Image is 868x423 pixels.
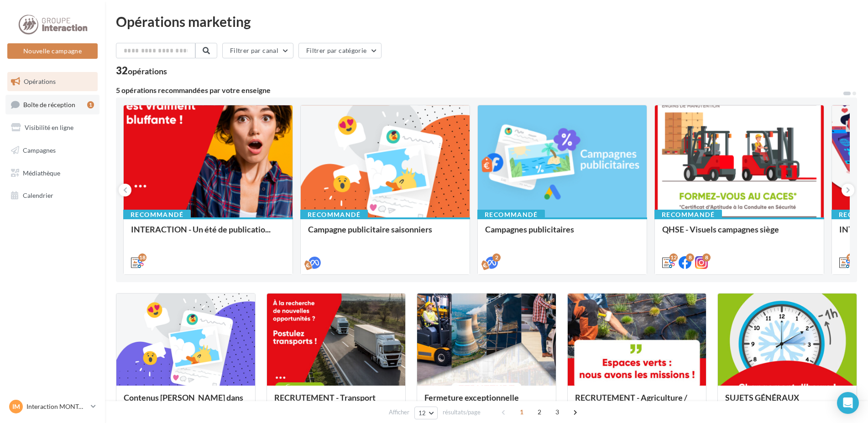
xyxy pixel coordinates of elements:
div: Recommandé [123,210,191,220]
button: 12 [414,407,438,419]
span: résultats/page [443,408,481,417]
span: Visibilité en ligne [25,124,73,131]
a: Visibilité en ligne [5,118,99,137]
div: 2 [492,253,501,262]
span: SUJETS GÉNÉRAUX [725,392,799,402]
div: Recommandé [300,210,368,220]
a: Calendrier [5,186,99,205]
span: RECRUTEMENT - Transport [274,392,376,402]
div: 32 [116,66,167,76]
div: 18 [138,253,146,262]
span: 3 [550,405,565,419]
div: 8 [686,253,694,262]
div: Open Intercom Messenger [837,392,859,414]
span: Médiathèque [23,169,60,176]
div: 12 [847,253,855,262]
button: Filtrer par catégorie [298,43,382,58]
span: 1 [514,405,529,419]
button: Nouvelle campagne [7,43,98,59]
div: 1 [87,101,94,108]
span: Calendrier [23,191,53,199]
span: Afficher [389,408,409,417]
div: Recommandé [654,210,722,220]
span: Opérations [24,77,56,85]
div: opérations [128,67,167,75]
p: Interaction MONTAIGU [26,402,87,411]
a: Médiathèque [5,164,99,183]
div: Recommandé [477,210,545,220]
span: Fermeture exceptionnelle [424,392,519,402]
span: Campagne publicitaire saisonniers [308,224,432,234]
span: Campagnes publicitaires [485,224,574,234]
span: Campagnes [23,146,56,154]
a: Boîte de réception1 [5,95,99,114]
div: Opérations marketing [116,15,857,28]
button: Filtrer par canal [222,43,293,58]
span: IM [12,402,20,411]
div: 12 [669,253,678,262]
div: 8 [702,253,711,262]
span: INTERACTION - Un été de publicatio... [131,224,271,234]
div: 5 opérations recommandées par votre enseigne [116,87,842,94]
span: 2 [532,405,547,419]
span: Boîte de réception [23,100,75,108]
span: 12 [418,409,426,417]
a: Campagnes [5,141,99,160]
span: QHSE - Visuels campagnes siège [662,224,779,234]
a: IM Interaction MONTAIGU [7,398,98,415]
a: Opérations [5,72,99,91]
